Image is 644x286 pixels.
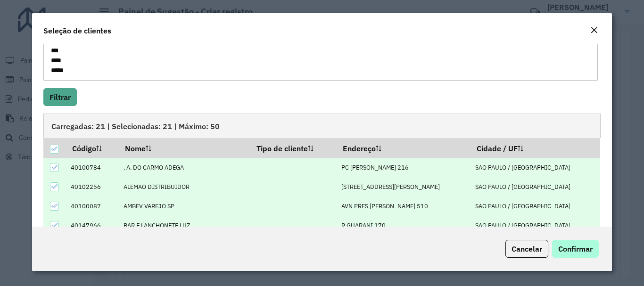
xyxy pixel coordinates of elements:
[552,240,599,258] button: Confirmar
[587,25,601,37] button: Close
[590,26,598,34] em: Fechar
[337,158,471,178] td: PC [PERSON_NAME] 216
[471,216,600,235] td: SAO PAULO / [GEOGRAPHIC_DATA]
[66,138,119,158] th: Código
[43,114,600,138] div: Carregadas: 21 | Selecionadas: 21 | Máximo: 50
[337,138,471,158] th: Endereço
[505,240,548,258] button: Cancelar
[337,177,471,196] td: [STREET_ADDRESS][PERSON_NAME]
[118,158,250,178] td: . A. DO CARMO ADEGA
[43,88,77,106] button: Filtrar
[66,177,119,196] td: 40102256
[66,196,119,216] td: 40100087
[558,244,593,253] span: Confirmar
[118,138,250,158] th: Nome
[471,196,600,216] td: SAO PAULO / [GEOGRAPHIC_DATA]
[471,177,600,196] td: SAO PAULO / [GEOGRAPHIC_DATA]
[337,216,471,235] td: R GUARANI 170
[118,177,250,196] td: ALEMAO DISTRIBUIDOR
[66,216,119,235] td: 40147966
[43,25,111,36] h4: Seleção de clientes
[66,158,119,178] td: 40100784
[118,216,250,235] td: BAR E LANCHONETE LUZ
[471,158,600,178] td: SAO PAULO / [GEOGRAPHIC_DATA]
[118,196,250,216] td: AMBEV VAREJO SP
[471,138,600,158] th: Cidade / UF
[250,138,336,158] th: Tipo de cliente
[512,244,542,253] span: Cancelar
[337,196,471,216] td: AVN PRES [PERSON_NAME] 510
